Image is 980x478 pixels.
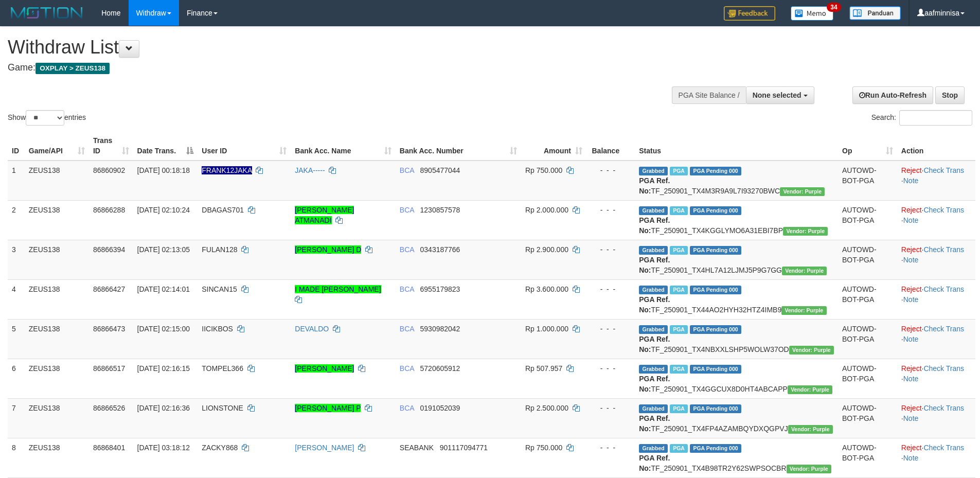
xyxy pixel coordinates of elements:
[690,206,741,215] span: PGA Pending
[923,285,964,293] a: Check Trans
[897,200,975,240] td: · ·
[400,245,414,254] span: BCA
[690,365,741,374] span: PGA Pending
[440,444,488,452] span: Copy 901117094771 to clipboard
[639,206,668,215] span: Grabbed
[690,286,741,294] span: PGA Pending
[838,161,897,201] td: AUTOWD-BOT-PGA
[137,364,190,373] span: [DATE] 02:16:15
[26,110,64,126] select: Showentries
[838,319,897,359] td: AUTOWD-BOT-PGA
[901,364,922,373] a: Reject
[202,364,243,373] span: TOMPEL366
[903,375,919,383] a: Note
[639,414,670,433] b: PGA Ref. No:
[8,63,643,73] h4: Game:
[639,335,670,353] b: PGA Ref. No:
[635,200,838,240] td: TF_250901_TX4KGGLYMO6A31EBI7BP
[897,438,975,477] td: · ·
[903,176,919,185] a: Note
[838,279,897,319] td: AUTOWD-BOT-PGA
[639,256,670,274] b: PGA Ref. No:
[923,364,964,373] a: Check Trans
[903,335,919,343] a: Note
[591,442,631,453] div: - - -
[639,454,670,472] b: PGA Ref. No:
[897,131,975,161] th: Action
[788,425,833,434] span: Vendor URL: https://trx4.1velocity.biz
[635,240,838,279] td: TF_250901_TX4HL7A12LJMJ5P9G7GG
[8,398,25,438] td: 7
[8,131,25,161] th: ID
[420,364,460,373] span: Copy 5720605912 to clipboard
[591,244,631,255] div: - - -
[137,285,190,293] span: [DATE] 02:14:01
[897,240,975,279] td: · ·
[923,245,964,254] a: Check Trans
[901,206,922,214] a: Reject
[25,279,89,319] td: ZEUS138
[8,37,643,58] h1: Withdraw List
[838,438,897,477] td: AUTOWD-BOT-PGA
[591,324,631,334] div: - - -
[639,216,670,235] b: PGA Ref. No:
[635,161,838,201] td: TF_250901_TX4M3R9A9L7I93270BWC
[635,438,838,477] td: TF_250901_TX4B98TR2Y62SWPSOCBR
[871,110,972,126] label: Search:
[591,205,631,215] div: - - -
[525,325,568,333] span: Rp 1.000.000
[591,165,631,175] div: - - -
[901,245,922,254] a: Reject
[670,365,688,374] span: Marked by aafpengsreynich
[838,240,897,279] td: AUTOWD-BOT-PGA
[525,364,562,373] span: Rp 507.957
[724,6,775,21] img: Feedback.jpg
[93,404,125,412] span: 86866526
[901,166,922,174] a: Reject
[903,454,919,462] a: Note
[202,285,237,293] span: SINCAN15
[897,279,975,319] td: · ·
[838,200,897,240] td: AUTOWD-BOT-PGA
[8,279,25,319] td: 4
[521,131,586,161] th: Amount: activate to sort column ascending
[25,161,89,201] td: ZEUS138
[639,167,668,175] span: Grabbed
[93,206,125,214] span: 86866288
[25,359,89,398] td: ZEUS138
[670,325,688,334] span: Marked by aafpengsreynich
[202,206,244,214] span: DBAGAS701
[903,216,919,224] a: Note
[400,285,414,293] span: BCA
[639,365,668,374] span: Grabbed
[202,325,233,333] span: IICIKBOS
[586,131,635,161] th: Balance
[897,161,975,201] td: · ·
[202,245,237,254] span: FULAN128
[838,359,897,398] td: AUTOWD-BOT-PGA
[525,206,568,214] span: Rp 2.000.000
[788,385,832,394] span: Vendor URL: https://trx4.1velocity.biz
[93,285,125,293] span: 86866427
[635,359,838,398] td: TF_250901_TX4GGCUX8D0HT4ABCAPP
[901,404,922,412] a: Reject
[639,325,668,334] span: Grabbed
[295,404,361,412] a: [PERSON_NAME] P
[35,63,110,74] span: OXPLAY > ZEUS138
[25,200,89,240] td: ZEUS138
[295,444,354,452] a: [PERSON_NAME]
[202,166,252,174] span: Nama rekening ada tanda titik/strip, harap diedit
[295,364,354,373] a: [PERSON_NAME]
[25,319,89,359] td: ZEUS138
[137,206,190,214] span: [DATE] 02:10:24
[133,131,198,161] th: Date Trans.: activate to sort column descending
[901,444,922,452] a: Reject
[690,325,741,334] span: PGA Pending
[295,206,354,224] a: [PERSON_NAME] ATMANADI
[639,295,670,314] b: PGA Ref. No:
[670,246,688,255] span: Marked by aafpengsreynich
[838,131,897,161] th: Op: activate to sort column ascending
[400,166,414,174] span: BCA
[690,167,741,175] span: PGA Pending
[137,245,190,254] span: [DATE] 02:13:05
